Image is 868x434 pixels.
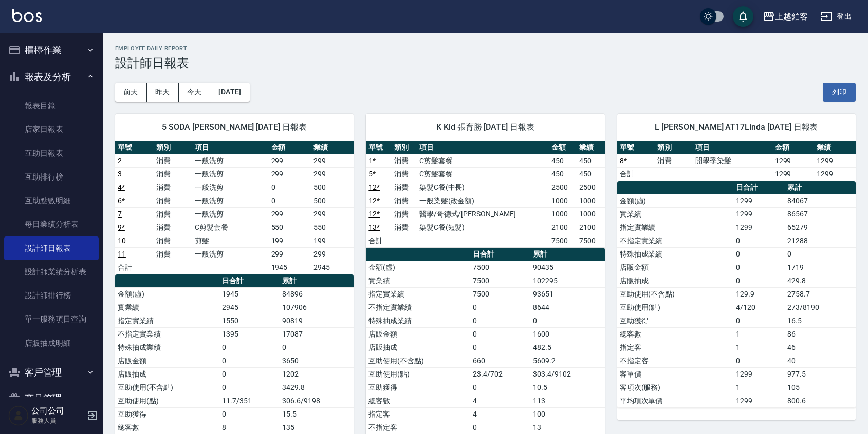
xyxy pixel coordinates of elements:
td: 消費 [154,207,192,221]
td: 1 [733,381,785,394]
span: 5 SODA [PERSON_NAME] [DATE] 日報表 [127,122,341,132]
td: 不指定實業績 [115,327,219,341]
td: 299 [269,167,311,181]
div: 上越鉑客 [775,10,808,23]
td: 金額(虛) [115,287,219,301]
td: 105 [785,381,856,394]
td: 0 [733,314,785,327]
td: 7500 [577,234,604,247]
a: 7 [118,210,122,218]
a: 設計師業績分析表 [4,260,99,284]
td: 剪髮 [192,234,268,247]
td: 消費 [392,167,417,181]
td: 指定客 [366,407,470,421]
td: 1000 [577,194,604,207]
td: 306.6/9198 [280,394,354,407]
a: 3 [118,170,122,178]
th: 金額 [772,141,814,154]
button: 商品管理 [4,385,99,412]
td: 1395 [219,327,280,341]
td: 1000 [549,194,577,207]
td: 977.5 [785,367,856,381]
td: 1 [733,327,785,341]
td: 不指定客 [366,421,470,434]
td: 0 [219,407,280,421]
td: 1299 [733,194,785,207]
button: 登出 [816,7,856,26]
td: 4 [470,394,530,407]
a: 互助點數明細 [4,189,99,212]
td: 互助使用(點) [366,367,470,381]
td: 107906 [280,301,354,314]
td: C剪髮套餐 [192,221,268,234]
td: 合計 [115,261,154,274]
td: 0 [219,354,280,367]
td: 2100 [577,221,604,234]
p: 服務人員 [31,416,84,425]
td: 消費 [154,221,192,234]
td: 染髮C餐(短髮) [417,221,549,234]
th: 累計 [280,274,354,288]
th: 類別 [392,141,417,154]
td: 一般洗剪 [192,247,268,261]
td: 1945 [219,287,280,301]
a: 報表目錄 [4,94,99,117]
td: 消費 [154,154,192,167]
td: 不指定實業績 [366,301,470,314]
td: 消費 [154,167,192,181]
td: 店販抽成 [115,367,219,381]
td: 1 [733,341,785,354]
td: 16.5 [785,314,856,327]
td: 1299 [814,154,856,167]
td: 店販金額 [617,261,733,274]
td: 450 [549,167,577,181]
td: 0 [470,301,530,314]
td: 0 [733,247,785,261]
th: 日合計 [733,181,785,194]
td: 1299 [733,367,785,381]
table: a dense table [366,141,604,248]
td: 不指定客 [617,354,733,367]
td: 總客數 [366,394,470,407]
th: 項目 [693,141,772,154]
th: 累計 [530,248,604,261]
td: 客單價 [617,367,733,381]
button: 今天 [179,83,211,102]
td: 450 [577,167,604,181]
a: 設計師日報表 [4,236,99,260]
button: [DATE] [210,83,249,102]
td: 299 [311,154,354,167]
td: 299 [269,247,311,261]
td: 互助使用(點) [617,301,733,314]
span: K Kid 張育勝 [DATE] 日報表 [378,122,592,132]
td: 90435 [530,261,604,274]
td: 消費 [154,194,192,207]
td: 互助使用(點) [115,394,219,407]
td: 1299 [733,394,785,407]
button: 上越鉑客 [759,6,812,27]
td: 90819 [280,314,354,327]
td: 店販金額 [115,354,219,367]
td: 0 [733,274,785,287]
td: 實業績 [115,301,219,314]
a: 2 [118,156,122,165]
td: C剪髮套餐 [417,154,549,167]
a: 10 [118,236,126,245]
td: 86567 [785,207,856,221]
a: 單一服務項目查詢 [4,307,99,331]
td: 21288 [785,234,856,247]
td: 消費 [154,247,192,261]
a: 店販抽成明細 [4,331,99,355]
td: 一般洗剪 [192,154,268,167]
a: 店家日報表 [4,117,99,141]
td: 3429.8 [280,381,354,394]
th: 業績 [311,141,354,154]
td: 特殊抽成業績 [366,314,470,327]
td: 0 [219,381,280,394]
td: 15.5 [280,407,354,421]
td: 一般洗剪 [192,181,268,194]
td: 65279 [785,221,856,234]
td: 17087 [280,327,354,341]
span: L [PERSON_NAME] AT17Linda [DATE] 日報表 [630,122,843,132]
td: 10.5 [530,381,604,394]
